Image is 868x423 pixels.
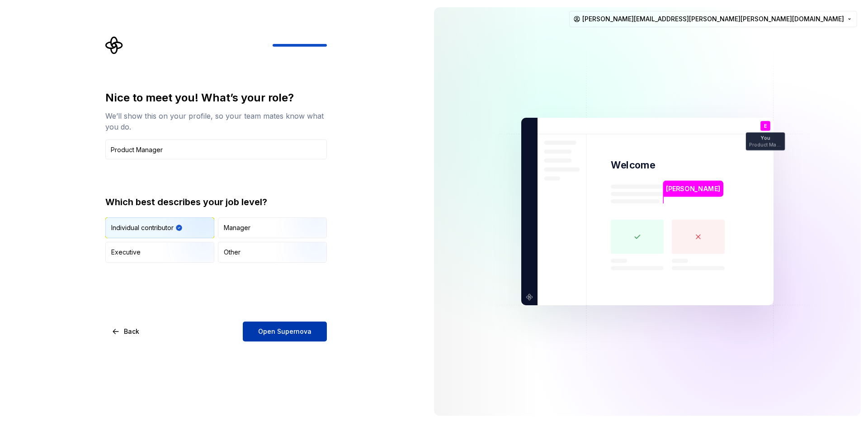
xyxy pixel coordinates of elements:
p: E [764,124,767,129]
button: Open Supernova [243,322,327,341]
div: Individual contributor [111,223,174,232]
p: Welcome [611,159,655,172]
div: Executive [111,248,141,257]
button: [PERSON_NAME][EMAIL_ADDRESS][PERSON_NAME][PERSON_NAME][DOMAIN_NAME] [569,11,857,27]
input: Job title [105,139,327,159]
div: We’ll show this on your profile, so your team mates know what you do. [105,111,327,132]
span: [PERSON_NAME][EMAIL_ADDRESS][PERSON_NAME][PERSON_NAME][DOMAIN_NAME] [582,14,844,24]
div: Other [224,248,241,257]
div: Nice to meet you! What’s your role? [105,91,327,105]
p: You [761,136,770,141]
button: Back [105,322,147,341]
p: [PERSON_NAME] [666,184,720,194]
span: Back [124,327,139,336]
div: Which best describes your job level? [105,196,327,208]
p: Product Manager [749,142,782,147]
svg: Supernova Logo [105,36,123,54]
div: Manager [224,223,250,232]
span: Open Supernova [258,327,311,336]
